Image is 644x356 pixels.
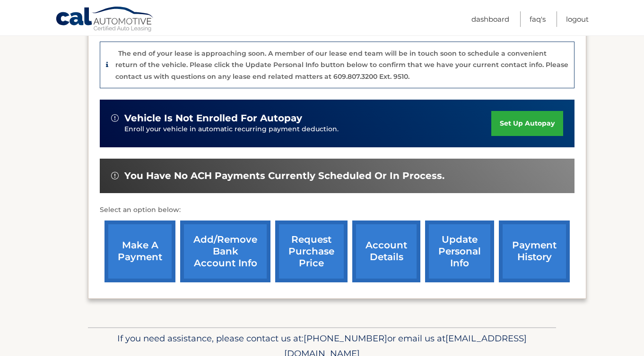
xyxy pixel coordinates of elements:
a: Add/Remove bank account info [180,220,270,282]
span: You have no ACH payments currently scheduled or in process. [124,170,444,182]
a: Cal Automotive [55,6,155,34]
p: Select an option below: [100,204,574,216]
span: [PHONE_NUMBER] [304,333,387,344]
p: The end of your lease is approaching soon. A member of our lease end team will be in touch soon t... [115,49,568,81]
a: request purchase price [275,220,348,282]
a: Dashboard [471,11,509,27]
img: alert-white.svg [111,172,119,179]
a: make a payment [104,220,175,282]
img: alert-white.svg [111,114,119,122]
a: Logout [566,11,589,27]
p: Enroll your vehicle in automatic recurring payment deduction. [124,124,491,135]
a: update personal info [425,220,494,282]
a: payment history [499,220,570,282]
a: account details [352,220,420,282]
a: set up autopay [491,111,563,136]
a: FAQ's [530,11,546,27]
span: vehicle is not enrolled for autopay [124,112,302,124]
